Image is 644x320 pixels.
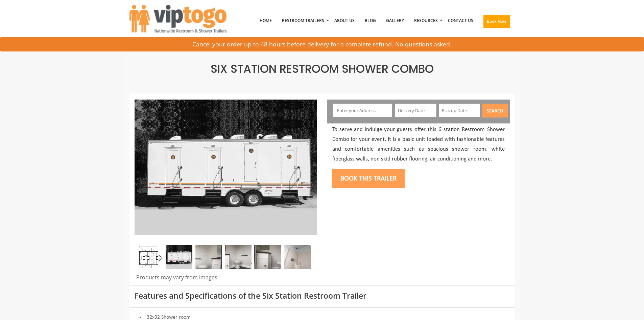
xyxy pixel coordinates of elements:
[483,15,510,28] button: Book Now
[409,3,443,38] a: Resources
[136,245,163,269] img: Floor Plan of 6 station restroom shower combo trailer
[443,3,478,38] a: Contact Us
[135,274,317,285] div: Products may vary from images
[482,104,508,118] button: Search
[277,3,329,38] a: Restroom Trailers
[211,61,434,77] span: Six Station Restroom Shower Combo
[332,169,405,188] button: Book this trailer
[284,245,311,269] img: Inside view of a shower of Six Station Restroom Shower Combo Trailer
[166,245,192,269] img: Full image for six shower combo restroom trailer
[381,3,409,38] a: Gallery
[360,3,381,38] a: Blog
[254,245,281,269] img: Inside view of a stall and sink of Six Station Restroom Shower Combo Trailer
[195,245,222,269] img: Inside view of a stall of Six Station Restroom Shower Combo Trailer
[478,3,515,42] a: Book Now
[395,104,436,117] input: Delivery Date
[135,100,317,235] img: Full image for six shower combo restroom trailer
[333,104,392,117] input: Enter your Address
[225,245,252,269] img: Inside view of a stall and sink of Six Station Restroom Shower Combo Trailer
[329,3,360,38] a: About Us
[255,3,277,38] a: Home
[129,5,226,33] img: VIPTOGO
[135,292,510,300] h3: Features and Specifications of the Six Station Restroom Trailer
[439,104,480,117] input: Pick up Date
[332,125,505,164] p: To serve and indulge your guests offer this 6 station Restroom Shower Combo for your event. It is...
